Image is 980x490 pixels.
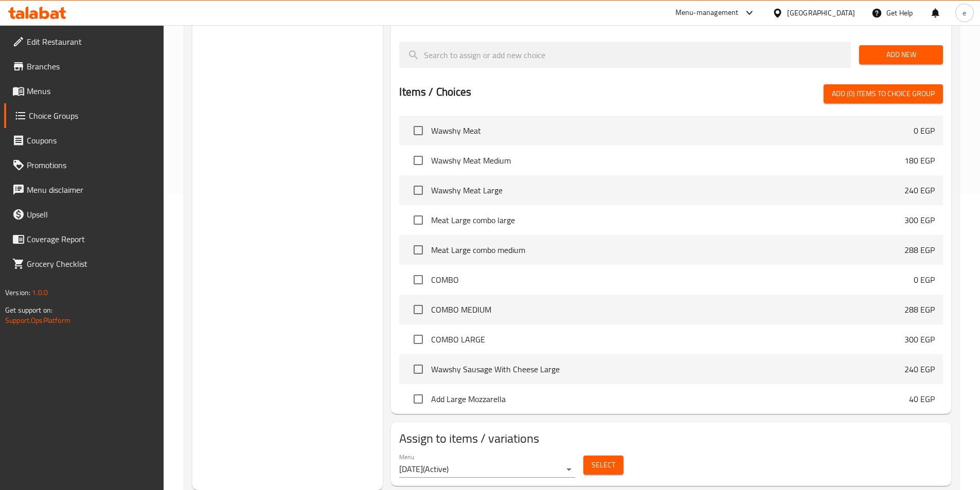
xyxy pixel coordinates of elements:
span: Menu disclaimer [27,184,155,196]
span: Select choice [407,329,429,350]
a: Menu disclaimer [4,177,164,202]
p: 300 EGP [904,333,935,346]
span: Select choice [407,388,429,410]
p: 40 EGP [909,393,935,405]
p: 240 EGP [904,363,935,375]
div: [DATE](Active) [399,461,575,478]
span: Wawshy Meat Large [431,184,904,196]
span: Wawshy Meat [431,124,914,137]
span: Branches [27,60,155,72]
span: e [963,7,966,19]
span: Select choice [407,299,429,320]
span: Select choice [407,269,429,291]
span: Add Large Mozzarella [431,393,909,405]
span: Edit Restaurant [27,35,155,48]
span: Add New [867,48,935,61]
span: Grocery Checklist [27,258,155,270]
span: Upsell [27,208,155,221]
p: 288 EGP [904,303,935,316]
span: Coupons [27,134,155,147]
h2: Assign to items / variations [399,430,943,447]
span: Wawshy Sausage With Cheese Large [431,363,904,375]
span: Select choice [407,120,429,141]
span: COMBO [431,274,914,286]
label: Menu [399,453,414,460]
a: Grocery Checklist [4,251,164,276]
span: Wawshy Meat Medium [431,154,904,167]
span: Select choice [407,179,429,201]
button: Add New [859,45,943,64]
button: Add (0) items to choice group [824,84,943,103]
span: Coverage Report [27,233,155,245]
a: Coverage Report [4,227,164,251]
p: 288 EGP [904,244,935,256]
span: Select choice [407,150,429,171]
button: Select [583,456,623,475]
span: 1.0.0 [32,286,48,299]
input: search [399,42,851,68]
div: [GEOGRAPHIC_DATA] [787,7,855,19]
p: 300 EGP [904,214,935,226]
span: Select choice [407,358,429,380]
span: Promotions [27,159,155,171]
span: COMBO MEDIUM [431,303,904,316]
a: Upsell [4,202,164,227]
span: Choice Groups [29,110,155,122]
p: 240 EGP [904,184,935,196]
span: Select choice [407,239,429,261]
a: Support.OpsPlatform [5,314,70,327]
span: Meat Large combo large [431,214,904,226]
span: COMBO LARGE [431,333,904,346]
p: 0 EGP [914,274,935,286]
span: Get support on: [5,303,52,317]
a: Promotions [4,153,164,177]
span: Menus [27,85,155,97]
span: Meat Large combo medium [431,244,904,256]
a: Branches [4,54,164,79]
span: Select [592,459,615,471]
a: Menus [4,79,164,103]
span: Version: [5,286,30,299]
h2: Items / Choices [399,84,471,100]
div: Menu-management [675,7,739,19]
p: 180 EGP [904,154,935,167]
span: Select choice [407,209,429,231]
a: Choice Groups [4,103,164,128]
a: Coupons [4,128,164,153]
p: 0 EGP [914,124,935,137]
span: Add (0) items to choice group [832,87,935,100]
a: Edit Restaurant [4,29,164,54]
